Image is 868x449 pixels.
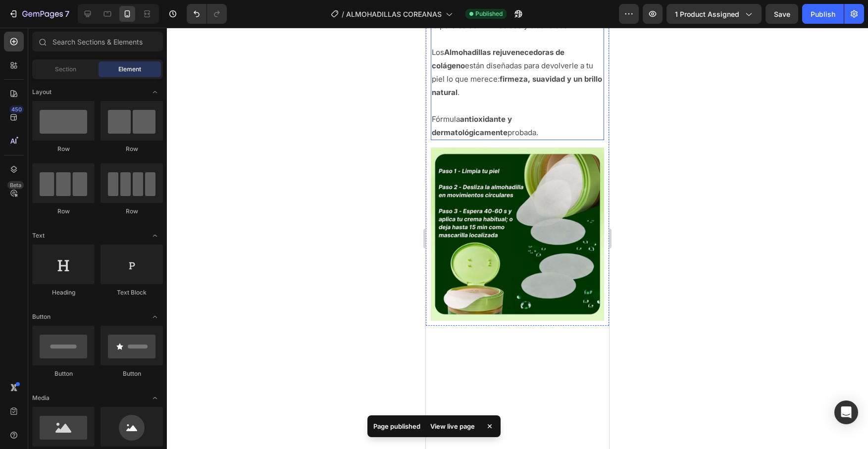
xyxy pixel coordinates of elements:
[766,4,798,24] button: Save
[147,228,163,244] span: Toggle open
[32,88,51,97] span: Layout
[6,85,177,111] p: Fórmula probada.
[475,9,503,18] span: Published
[101,207,163,216] div: Row
[7,181,24,189] div: Beta
[101,288,163,297] div: Text Block
[774,10,790,18] span: Save
[6,87,86,109] strong: antioxidante y dermatológicamente
[101,369,163,378] div: Button
[147,390,163,406] span: Toggle open
[675,9,739,19] span: 1 product assigned
[5,120,178,293] img: image_demo.jpg
[118,65,141,74] span: Element
[342,9,344,19] span: /
[346,9,442,19] span: ALMOHADILLAS COREANAS
[4,4,74,24] button: 7
[187,4,227,24] div: Undo/Redo
[6,47,176,69] strong: firmeza, suavidad y un brillo natural
[32,145,95,153] div: Row
[666,4,762,24] button: 1 product assigned
[802,4,844,24] button: Publish
[32,207,95,216] div: Row
[32,312,51,321] span: Button
[32,288,95,297] div: Heading
[834,400,858,424] div: Open Intercom Messenger
[101,145,163,153] div: Row
[424,419,481,433] div: View live page
[32,369,95,378] div: Button
[65,8,69,20] p: 7
[9,105,24,113] div: 450
[373,421,420,431] p: Page published
[147,309,163,325] span: Toggle open
[811,9,835,19] div: Publish
[55,65,76,74] span: Section
[147,84,163,100] span: Toggle open
[32,32,163,51] input: Search Sections & Elements
[32,394,50,402] span: Media
[6,20,139,43] strong: Almohadillas rejuvenecedoras de colágeno
[426,28,609,449] iframe: Design area
[32,231,45,240] span: Text
[6,4,177,71] p: Los están diseñadas para devolverle a tu piel lo que merece: .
